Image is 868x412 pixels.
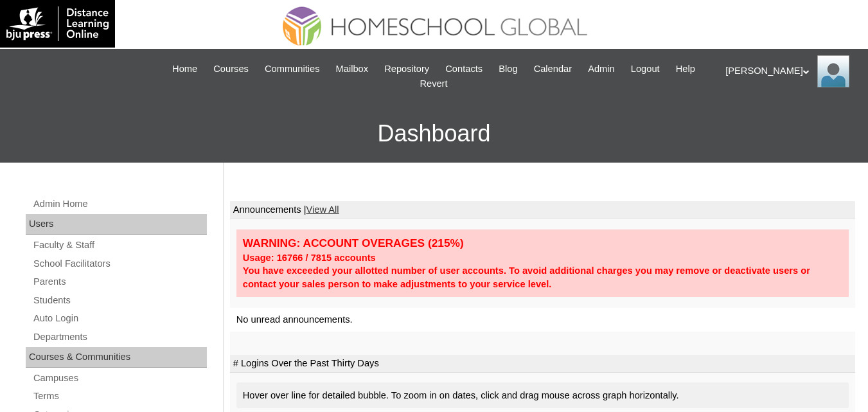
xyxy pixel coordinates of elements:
[439,62,489,76] a: Contacts
[581,62,621,76] a: Admin
[534,62,572,76] span: Calendar
[492,62,524,76] a: Blog
[413,76,454,91] a: Revert
[384,62,429,76] span: Repository
[669,62,702,76] a: Help
[230,355,855,373] td: # Logins Over the Past Thirty Days
[378,62,436,76] a: Repository
[26,347,207,368] div: Courses & Communities
[258,62,326,76] a: Communities
[32,310,207,327] a: Auto Login
[420,76,447,91] span: Revert
[725,55,855,87] div: [PERSON_NAME]
[207,62,255,76] a: Courses
[676,62,695,76] span: Help
[6,6,109,41] img: logo-white.png
[32,388,207,404] a: Terms
[32,256,207,272] a: School Facilitators
[32,237,207,253] a: Faculty & Staff
[6,105,862,163] h3: Dashboard
[499,62,517,76] span: Blog
[631,62,660,76] span: Logout
[213,62,249,76] span: Courses
[306,204,339,215] a: View All
[588,62,615,76] span: Admin
[624,62,666,76] a: Logout
[166,62,204,76] a: Home
[265,62,320,76] span: Communities
[243,236,842,251] div: WARNING: ACCOUNT OVERAGES (215%)
[243,264,842,291] div: You have exceeded your allotted number of user accounts. To avoid additional charges you may remo...
[817,55,849,87] img: Ariane Ebuen
[32,292,207,309] a: Students
[32,274,207,290] a: Parents
[172,62,197,76] span: Home
[330,62,375,76] a: Mailbox
[32,329,207,345] a: Departments
[336,62,369,76] span: Mailbox
[527,62,578,76] a: Calendar
[32,370,207,386] a: Campuses
[236,382,849,409] div: Hover over line for detailed bubble. To zoom in on dates, click and drag mouse across graph horiz...
[243,253,376,263] strong: Usage: 16766 / 7815 accounts
[230,201,855,219] td: Announcements |
[26,214,207,235] div: Users
[445,62,483,76] span: Contacts
[230,308,855,332] td: No unread announcements.
[32,196,207,212] a: Admin Home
